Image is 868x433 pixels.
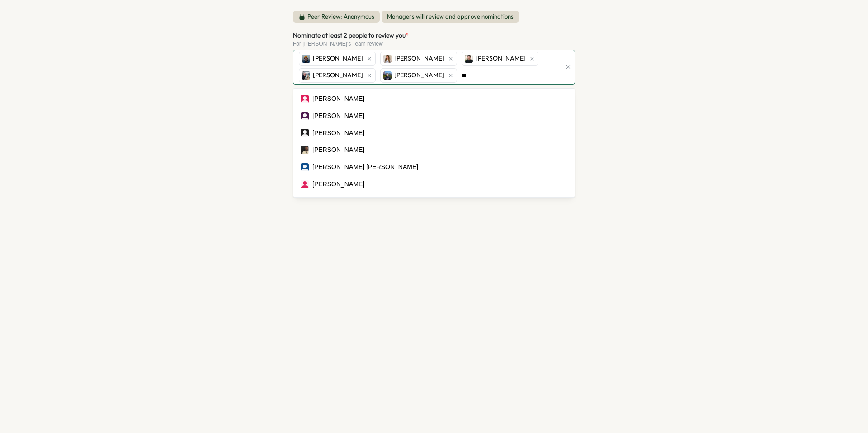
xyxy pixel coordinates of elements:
[301,95,309,103] img: Felix Law
[312,111,364,121] div: [PERSON_NAME]
[312,162,418,172] div: [PERSON_NAME] [PERSON_NAME]
[312,145,364,155] div: [PERSON_NAME]
[465,55,473,63] img: Tom Bence
[301,112,309,120] img: Basil Alaubali
[302,71,310,80] img: Scott Merrick
[476,54,526,64] span: [PERSON_NAME]
[312,128,364,138] div: [PERSON_NAME]
[383,55,392,63] img: Katelyn Work
[312,196,386,206] div: Galilea [PERSON_NAME]
[301,146,309,154] img: Malik A Shackelford
[383,71,392,80] img: Vlad Voronchikhin
[312,94,364,104] div: [PERSON_NAME]
[301,197,309,205] img: Galilea von Ruden
[313,71,363,80] span: [PERSON_NAME]
[394,71,444,80] span: [PERSON_NAME]
[301,180,309,188] img: Felix Villar
[394,54,444,64] span: [PERSON_NAME]
[302,55,310,63] img: Burhan Qazi
[312,179,364,189] div: [PERSON_NAME]
[382,11,519,23] span: Managers will review and approve nominations
[293,31,406,39] span: Nominate at least 2 people to review you
[293,41,575,47] div: For [PERSON_NAME]'s Team review
[313,54,363,64] span: [PERSON_NAME]
[301,129,309,137] img: Eliah Gilfenbaum
[301,163,309,171] img: Sandelin Sikes
[307,13,374,21] p: Peer Review: Anonymous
